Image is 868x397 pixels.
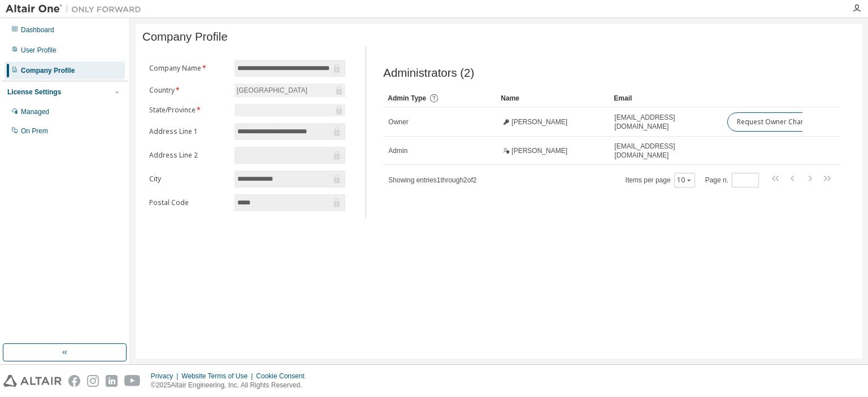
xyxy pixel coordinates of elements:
img: facebook.svg [68,375,80,387]
img: altair_logo.svg [3,375,62,387]
label: Country [149,86,228,95]
span: Admin [388,146,407,155]
div: Website Terms of Use [181,372,256,381]
div: Company Profile [21,66,75,75]
label: Postal Code [149,198,228,207]
span: Showing entries 1 through 2 of 2 [388,176,476,184]
div: Privacy [151,372,181,381]
div: License Settings [7,88,61,97]
span: Items per page [626,173,695,187]
label: City [149,174,228,184]
span: Admin Type [388,94,426,102]
div: Email [614,89,718,107]
div: User Profile [21,46,57,55]
div: [GEOGRAPHIC_DATA] [235,84,345,97]
span: Page n. [705,173,759,187]
span: [PERSON_NAME] [511,117,567,126]
button: 10 [677,176,692,185]
div: On Prem [21,126,48,136]
label: State/Province [149,106,228,115]
button: Request Owner Change [727,112,823,132]
span: Company Profile [142,30,228,43]
span: [EMAIL_ADDRESS][DOMAIN_NAME] [614,113,717,131]
p: © 2025 Altair Engineering, Inc. All Rights Reserved. [151,381,311,390]
span: [EMAIL_ADDRESS][DOMAIN_NAME] [614,142,717,160]
span: [PERSON_NAME] [511,146,567,155]
span: Owner [388,117,408,126]
img: youtube.svg [124,375,141,387]
div: [GEOGRAPHIC_DATA] [235,84,309,97]
label: Address Line 2 [149,151,228,160]
div: Cookie Consent [256,372,311,381]
img: linkedin.svg [106,375,118,387]
div: Name [501,89,605,107]
div: Managed [21,107,49,116]
span: Administrators (2) [383,67,474,80]
img: Altair One [6,3,147,15]
label: Company Name [149,64,228,73]
div: Dashboard [21,25,54,34]
img: instagram.svg [87,375,99,387]
label: Address Line 1 [149,127,228,136]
